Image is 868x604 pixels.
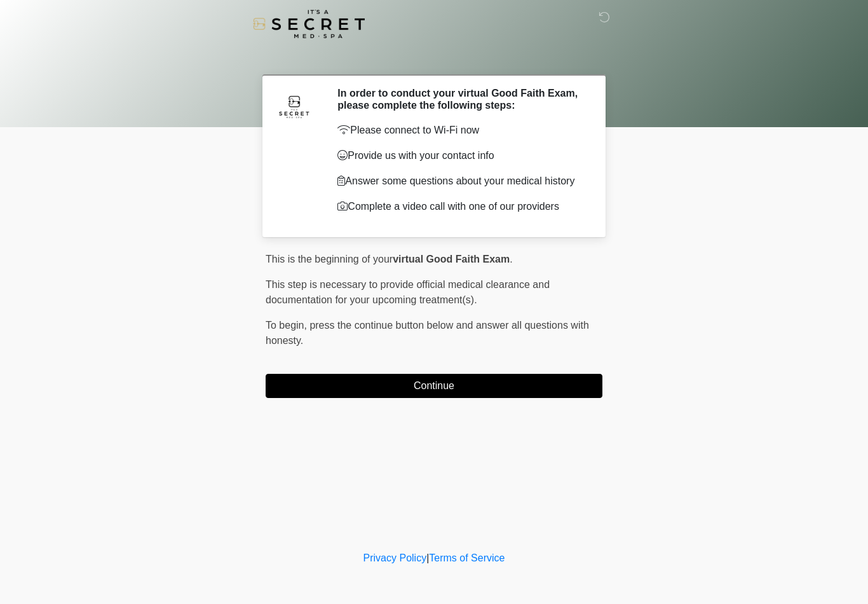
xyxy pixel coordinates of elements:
[393,254,510,264] strong: virtual Good Faith Exam
[363,553,427,563] a: Privacy Policy
[275,87,313,125] img: Agent Avatar
[266,320,589,346] span: press the continue button below and answer all questions with honesty.
[337,148,583,163] p: Provide us with your contact info
[266,279,550,305] span: This step is necessary to provide official medical clearance and documentation for your upcoming ...
[253,10,365,38] img: It's A Secret Med Spa Logo
[266,374,602,398] button: Continue
[337,174,583,189] p: Answer some questions about your medical history
[266,320,309,331] span: To begin,
[337,87,583,111] h2: In order to conduct your virtual Good Faith Exam, please complete the following steps:
[429,553,505,563] a: Terms of Service
[510,254,512,264] span: .
[426,553,429,563] a: |
[266,254,393,264] span: This is the beginning of your
[256,46,612,69] h1: ‎ ‎
[337,123,583,138] p: Please connect to Wi-Fi now
[337,199,583,214] p: Complete a video call with one of our providers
